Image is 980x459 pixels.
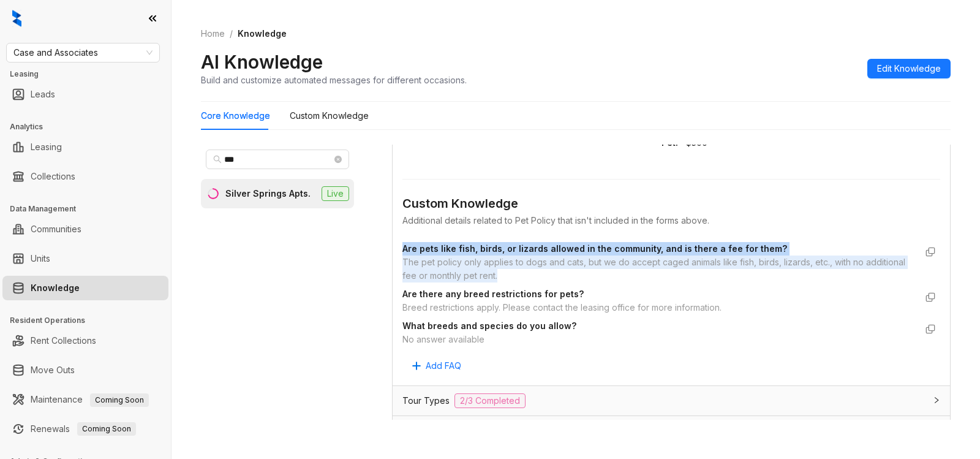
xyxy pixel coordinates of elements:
[402,289,584,299] strong: Are there any breed restrictions for pets?
[877,62,941,75] span: Edit Knowledge
[77,422,136,436] span: Coming Soon
[31,328,96,353] a: Rent Collections
[198,27,227,40] a: Home
[2,164,168,189] li: Collections
[201,74,467,86] div: Build and customize automated messages for different occasions.
[334,156,342,163] span: close-circle
[12,10,21,27] img: logo
[402,356,471,376] button: Add FAQ
[2,328,168,353] li: Rent Collections
[402,256,916,283] div: The pet policy only applies to dogs and cats, but we do accept caged animals like fish, birds, li...
[393,386,950,415] div: Tour Types2/3 Completed
[31,164,75,189] a: Collections
[13,44,153,62] span: Case and Associates
[90,393,149,407] span: Coming Soon
[402,214,940,227] div: Additional details related to Pet Policy that isn't included in the forms above.
[402,301,916,314] div: Breed restrictions apply. Please contact the leasing office for more information.
[31,417,136,441] a: RenewalsComing Soon
[2,417,168,441] li: Renewals
[201,50,323,74] h2: AI Knowledge
[31,82,55,107] a: Leads
[867,59,951,78] button: Edit Knowledge
[2,217,168,241] li: Communities
[31,135,62,159] a: Leasing
[201,109,270,123] div: Core Knowledge
[31,358,75,382] a: Move Outs
[402,243,787,254] strong: Are pets like fish, birds, or lizards allowed in the community, and is there a fee for them?
[2,387,168,412] li: Maintenance
[402,194,940,213] div: Custom Knowledge
[402,321,576,331] strong: What breeds and species do you allow?
[2,246,168,271] li: Units
[230,27,233,40] li: /
[393,416,950,446] div: Parking Policy0/13 Completed
[10,69,171,80] h3: Leasing
[2,276,168,300] li: Knowledge
[10,203,171,214] h3: Data Management
[290,109,369,123] div: Custom Knowledge
[2,358,168,382] li: Move Outs
[933,396,940,404] span: collapsed
[238,28,287,39] span: Knowledge
[2,82,168,107] li: Leads
[10,121,171,132] h3: Analytics
[31,246,50,271] a: Units
[31,217,81,241] a: Communities
[454,393,526,408] span: 2/3 Completed
[31,276,80,300] a: Knowledge
[426,359,461,373] span: Add FAQ
[402,394,450,408] span: Tour Types
[2,135,168,159] li: Leasing
[10,315,171,326] h3: Resident Operations
[213,155,222,164] span: search
[225,187,311,200] div: Silver Springs Apts.
[402,333,916,346] div: No answer available
[322,186,349,201] span: Live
